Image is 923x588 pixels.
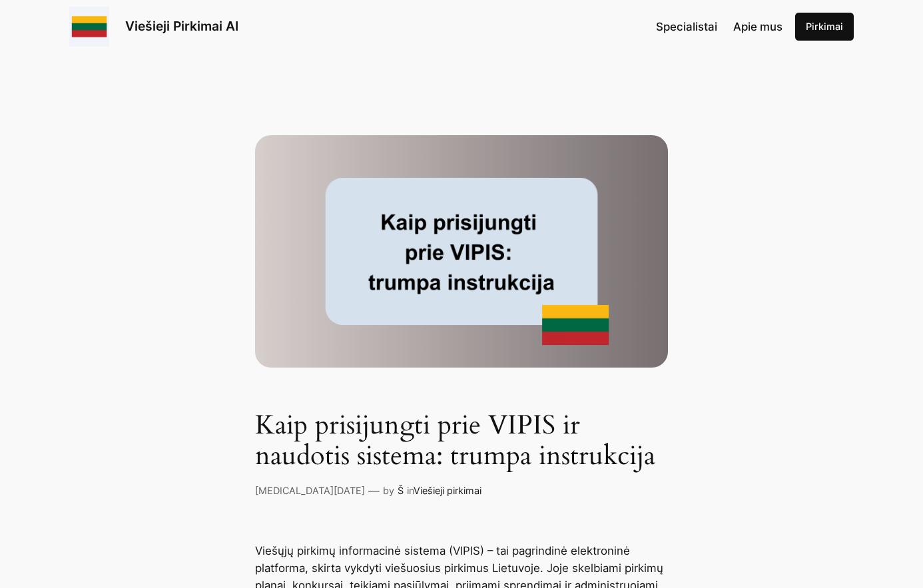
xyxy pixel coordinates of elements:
a: Viešieji pirkimai [414,485,481,496]
a: Š [398,485,404,496]
nav: Navigation [656,18,782,35]
span: Apie mus [733,20,782,33]
p: — [368,482,380,499]
a: [MEDICAL_DATA][DATE] [255,485,365,496]
a: Pirkimai [795,13,854,41]
span: in [407,485,414,496]
p: by [383,483,394,498]
h1: Kaip prisijungti prie VIPIS ir naudotis sistema: trumpa instrukcija [255,410,668,471]
span: Specialistai [656,20,717,33]
a: Apie mus [733,18,782,35]
a: Specialistai [656,18,717,35]
a: Viešieji Pirkimai AI [125,18,238,34]
img: Viešieji pirkimai logo [69,7,109,47]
